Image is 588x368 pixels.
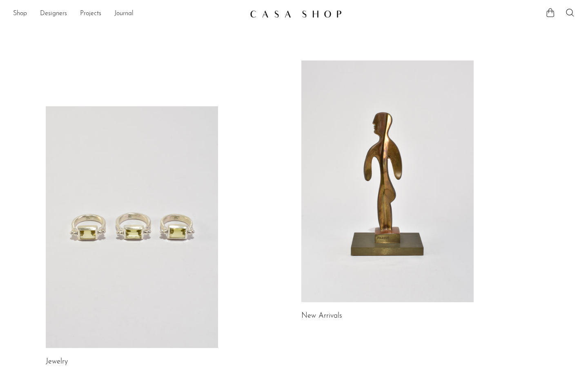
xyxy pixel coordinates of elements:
nav: Desktop navigation [13,7,243,21]
a: Designers [40,9,67,19]
a: Journal [114,9,134,19]
a: New Arrivals [301,312,342,320]
ul: NEW HEADER MENU [13,7,243,21]
a: Projects [80,9,101,19]
a: Shop [13,9,27,19]
a: Jewelry [46,358,68,366]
